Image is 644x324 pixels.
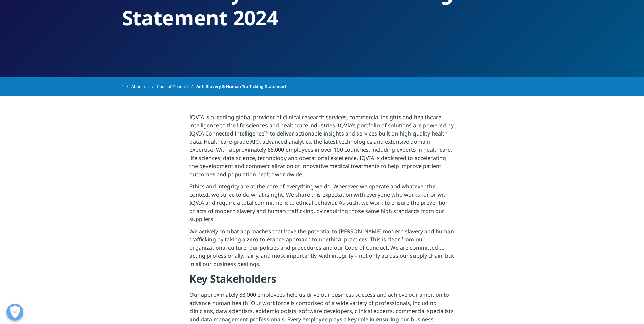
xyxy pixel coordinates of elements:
[189,113,455,182] p: IQVIA is a leading global provider of clinical research services, commercial insights and healthc...
[196,80,286,93] span: ​Anti-Slavery & Human Trafficking Statement
[157,80,196,93] a: Code of Conduct
[189,227,455,272] p: We actively combat approaches that have the potential to [PERSON_NAME] modern slavery and human t...
[6,304,23,321] button: Open Preferences
[189,272,455,291] h4: Key Stakeholders
[189,182,455,227] p: Ethics and integrity are at the core of everything we do. Wherever we operate and whatever the co...
[131,80,157,93] a: About Us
